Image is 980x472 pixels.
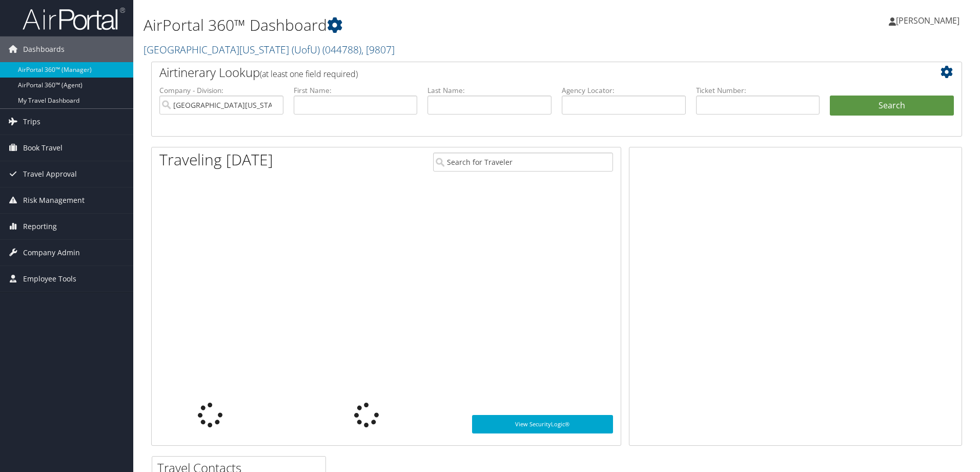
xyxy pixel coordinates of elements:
[896,15,959,26] span: [PERSON_NAME]
[159,85,283,96] label: Company - Division:
[159,64,886,81] h2: Airtinerary Lookup
[433,153,613,172] input: Search for Traveler
[144,43,395,56] a: [GEOGRAPHIC_DATA][US_STATE] (UofU)
[23,187,85,213] span: Risk Management
[23,214,57,239] span: Reporting
[23,109,40,135] span: Trips
[23,240,80,266] span: Company Admin
[562,85,686,96] label: Agency Locator:
[144,14,695,36] h1: AirPortal 360™ Dashboard
[23,135,63,161] span: Book Travel
[23,7,125,31] img: airportal-logo.png
[889,5,970,36] a: [PERSON_NAME]
[294,85,418,96] label: First Name:
[427,85,552,96] label: Last Name:
[472,415,613,433] a: View SecurityLogic®
[159,149,273,171] h1: Traveling [DATE]
[23,36,65,62] span: Dashboards
[361,43,395,56] span: , [ 9807 ]
[23,161,77,187] span: Travel Approval
[830,96,954,116] button: Search
[322,43,361,56] span: ( 044788 )
[23,266,76,292] span: Employee Tools
[696,85,820,96] label: Ticket Number:
[260,68,358,80] span: (at least one field required)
